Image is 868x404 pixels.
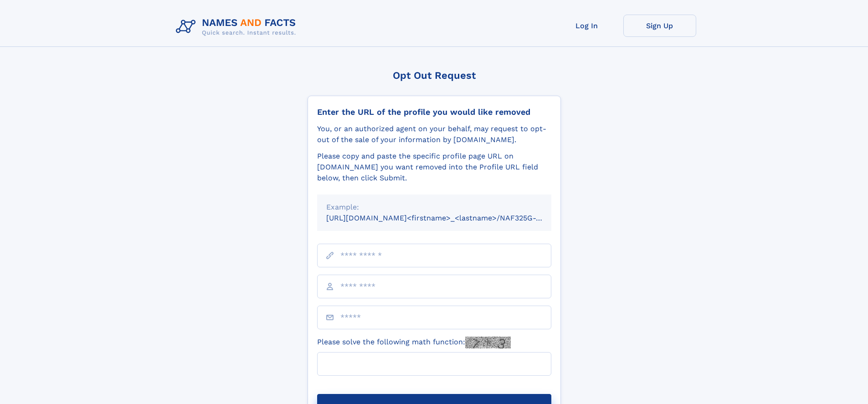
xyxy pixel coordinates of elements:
[550,15,623,37] a: Log In
[326,202,542,213] div: Example:
[172,15,303,39] img: Logo Names and Facts
[623,15,696,37] a: Sign Up
[317,123,551,145] div: You, or an authorized agent on your behalf, may request to opt-out of the sale of your informatio...
[317,337,511,348] label: Please solve the following math function:
[317,151,551,184] div: Please copy and paste the specific profile page URL on [DOMAIN_NAME] you want removed into the Pr...
[317,107,551,117] div: Enter the URL of the profile you would like removed
[308,70,561,81] div: Opt Out Request
[326,214,569,222] small: [URL][DOMAIN_NAME]<firstname>_<lastname>/NAF325G-xxxxxxxx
